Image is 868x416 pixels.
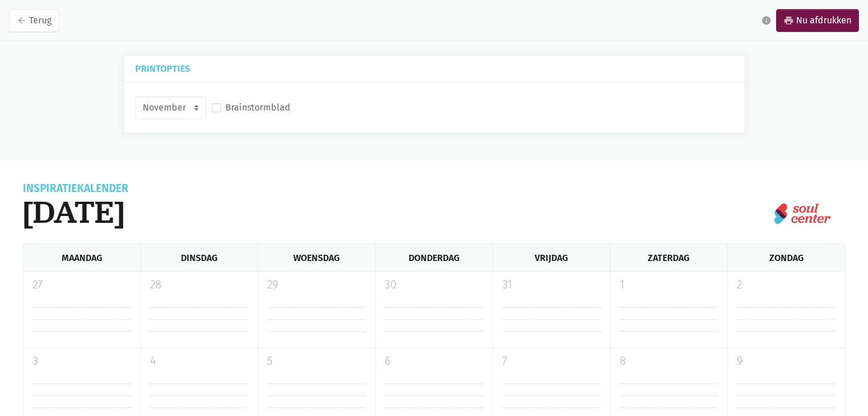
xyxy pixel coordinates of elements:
[502,276,601,293] p: 31
[620,276,718,293] p: 1
[150,353,249,370] p: 4
[776,9,859,32] a: printNu afdrukken
[23,183,128,194] div: Inspiratiekalender
[620,353,718,370] p: 8
[737,353,835,370] p: 9
[502,353,601,370] p: 7
[33,276,131,293] p: 27
[385,353,483,370] p: 6
[610,244,728,271] div: Zaterdag
[150,276,249,293] p: 28
[727,244,845,271] div: Zondag
[385,276,483,293] p: 30
[23,244,140,271] div: Maandag
[225,100,290,115] label: Brainstormblad
[375,244,492,271] div: Donderdag
[33,353,131,370] p: 3
[761,15,772,26] i: info
[17,15,27,26] i: arrow_back
[737,276,835,293] p: 2
[784,15,794,26] i: print
[492,244,610,271] div: Vrijdag
[267,276,366,293] p: 29
[267,353,366,370] p: 5
[9,9,59,32] a: arrow_backTerug
[23,194,128,230] h1: [DATE]
[135,64,733,73] h5: Printopties
[140,244,258,271] div: Dinsdag
[257,244,375,271] div: Woensdag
